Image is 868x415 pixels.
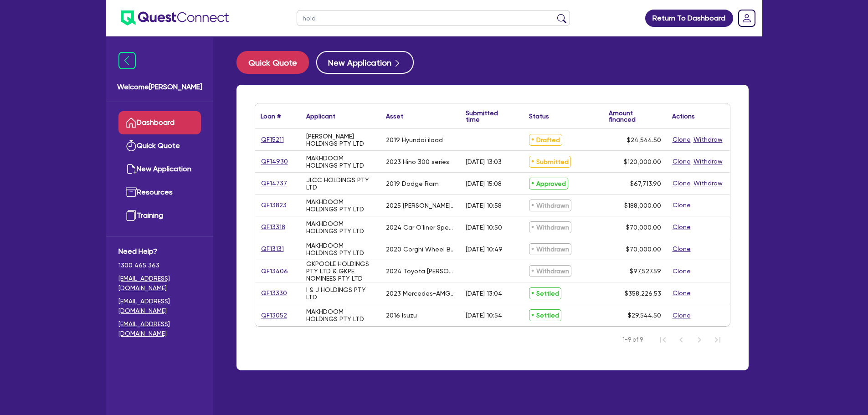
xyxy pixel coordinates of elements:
[261,113,281,119] div: Loan #
[306,242,375,256] div: MAKHDOOM HOLDINGS PTY LTD
[624,202,661,209] span: $188,000.00
[386,158,449,165] div: 2023 Hino 300 series
[261,244,284,254] a: QF13131
[466,246,503,253] div: [DATE] 10:49
[529,243,571,255] span: Withdrawn
[386,312,417,319] div: 2016 Isuzu
[118,181,201,204] a: Resources
[626,224,661,231] span: $70,000.00
[236,51,316,74] a: Quick Quote
[672,134,691,145] button: Clone
[117,82,202,92] span: Welcome [PERSON_NAME]
[693,178,723,189] button: Withdraw
[126,187,137,198] img: resources
[466,202,502,209] div: [DATE] 10:58
[529,309,561,321] span: Settled
[261,200,287,210] a: QF13823
[529,287,561,299] span: Settled
[306,198,375,213] div: MAKHDOOM HOLDINGS PTY LTD
[261,310,288,321] a: QF13052
[654,331,672,349] button: First Page
[628,312,661,319] span: $29,544.50
[529,265,571,277] span: Withdrawn
[386,267,455,275] div: 2024 Toyota [PERSON_NAME]
[625,290,661,297] span: $358,226.53
[466,312,502,319] div: [DATE] 10:54
[672,200,691,210] button: Clone
[690,331,709,349] button: Next Page
[466,290,502,297] div: [DATE] 13:04
[386,202,455,209] div: 2025 [PERSON_NAME] 921
[306,133,375,147] div: [PERSON_NAME] HOLDINGS PTY LTD
[735,6,759,30] a: Dropdown toggle
[118,274,201,293] a: [EMAIL_ADDRESS][DOMAIN_NAME]
[624,158,661,165] span: $120,000.00
[306,113,335,119] div: Applicant
[386,290,455,297] div: 2023 Mercedes-AMG G63
[672,331,690,349] button: Previous Page
[297,10,570,26] input: Search by name, application ID or mobile number...
[118,319,201,338] a: [EMAIL_ADDRESS][DOMAIN_NAME]
[306,308,375,323] div: MAKHDOOM HOLDINGS PTY LTD
[306,154,375,169] div: MAKHDOOM HOLDINGS PTY LTD
[672,222,691,232] button: Clone
[118,261,201,270] span: 1300 465 363
[386,180,439,187] div: 2019 Dodge Ram
[693,156,723,167] button: Withdraw
[118,297,201,316] a: [EMAIL_ADDRESS][DOMAIN_NAME]
[118,158,201,181] a: New Application
[386,224,455,231] div: 2024 Car O'liner Speed Repair System
[306,220,375,235] div: MAKHDOOM HOLDINGS PTY LTD
[626,246,661,253] span: $70,000.00
[306,286,375,301] div: I & J HOLDINGS PTY LTD
[118,52,136,69] img: icon-menu-close
[261,134,284,145] a: QF15211
[126,210,137,221] img: training
[306,176,375,191] div: JLCC HOLDINGS PTY LTD
[261,222,286,232] a: QF13318
[118,134,201,158] a: Quick Quote
[529,113,549,119] div: Status
[261,266,288,277] a: QF13406
[466,158,502,165] div: [DATE] 13:03
[466,110,510,123] div: Submitted time
[693,134,723,145] button: Withdraw
[609,110,661,123] div: Amount financed
[672,156,691,167] button: Clone
[126,140,137,151] img: quick-quote
[466,180,502,187] div: [DATE] 15:08
[261,156,288,167] a: QF14930
[672,113,695,119] div: Actions
[529,221,571,233] span: Withdrawn
[261,178,288,189] a: QF14737
[672,310,691,321] button: Clone
[630,267,661,275] span: $97,527.59
[126,164,137,174] img: new-application
[622,335,643,344] span: 1-9 of 9
[466,224,502,231] div: [DATE] 10:50
[529,134,562,146] span: Drafted
[261,288,288,298] a: QF13330
[645,10,733,27] a: Return To Dashboard
[118,246,201,257] span: Need Help?
[529,200,571,211] span: Withdrawn
[529,156,571,168] span: Submitted
[236,51,309,74] button: Quick Quote
[118,111,201,134] a: Dashboard
[386,113,403,119] div: Asset
[529,178,568,190] span: Approved
[709,331,727,349] button: Last Page
[306,260,375,282] div: GKPOOLE HOLDINGS PTY LTD & GKPE NOMINEES PTY LTD
[386,246,455,253] div: 2020 Corghi Wheel Balancer and Tyre fitter
[118,204,201,227] a: Training
[672,288,691,298] button: Clone
[316,51,414,74] button: New Application
[627,136,661,143] span: $24,544.50
[672,266,691,277] button: Clone
[630,180,661,187] span: $67,713.90
[121,10,229,26] img: quest-connect-logo-blue
[672,244,691,254] button: Clone
[386,136,443,143] div: 2019 Hyundai iload
[672,178,691,189] button: Clone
